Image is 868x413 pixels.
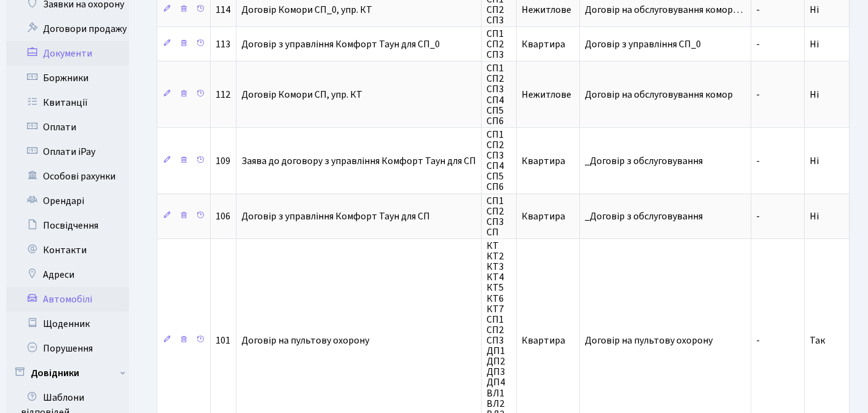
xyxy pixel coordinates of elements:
span: Квартира [522,336,574,345]
a: Посвідчення [6,213,129,238]
span: СП1 СП2 СП3 СП4 СП5 СП6 [487,128,504,194]
span: Ні [810,88,819,101]
span: Договір на обслуговування комор [585,90,746,100]
span: _Договір з обслуговування [585,211,746,221]
span: 113 [216,37,230,51]
a: Довідники [6,361,129,385]
span: 112 [216,88,230,101]
span: Договір на пультову охорону [585,336,746,345]
span: - [756,3,760,17]
span: Так [810,334,825,347]
a: Щоденник [6,312,129,336]
span: _Договір з обслуговування [585,156,746,166]
a: Договори продажу [6,17,129,41]
span: 114 [216,3,230,17]
a: Автомобілі [6,287,129,312]
span: Договір на пультову охорону [241,334,369,347]
span: Нежитлове [522,5,574,15]
a: Орендарі [6,189,129,213]
a: Адреси [6,262,129,287]
span: - [756,37,760,51]
a: Особові рахунки [6,164,129,189]
span: Договір з управління СП_0 [585,39,746,49]
span: - [756,210,760,223]
span: СП1 СП2 СП3 [487,27,504,61]
a: Документи [6,41,129,66]
span: СП1 СП2 СП3 СП [487,194,504,239]
span: Договір Комори СП, упр. КТ [241,88,362,101]
a: Оплати [6,115,129,140]
span: Ні [810,3,819,17]
span: СП1 СП2 СП3 СП4 СП5 СП6 [487,61,504,128]
span: Договір Комори СП_0, упр. КТ [241,3,372,17]
a: Контакти [6,238,129,262]
span: - [756,154,760,168]
span: Договір з управління Комфорт Таун для СП_0 [241,37,440,51]
span: Ні [810,37,819,51]
span: 106 [216,210,230,223]
span: Квартира [522,211,574,221]
a: Боржники [6,66,129,90]
a: Оплати iPay [6,140,129,164]
span: Квартира [522,156,574,166]
span: Ні [810,154,819,168]
span: Договір на обслуговування комор… [585,5,746,15]
a: Квитанції [6,90,129,115]
span: Нежитлове [522,90,574,100]
span: Договір з управління Комфорт Таун для СП [241,210,430,223]
span: Квартира [522,39,574,49]
span: 109 [216,154,230,168]
span: - [756,88,760,101]
span: 101 [216,334,230,347]
span: - [756,334,760,347]
a: Порушення [6,336,129,361]
span: Ні [810,210,819,223]
span: Заява до договору з управління Комфорт Таун для СП [241,154,476,168]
